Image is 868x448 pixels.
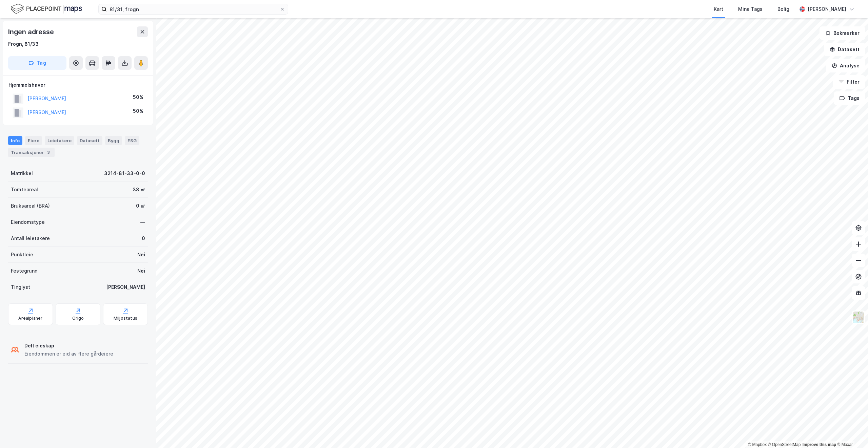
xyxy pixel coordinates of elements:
div: Miljøstatus [114,316,137,321]
div: Kontrollprogram for chat [834,415,868,448]
button: Analyse [826,59,865,72]
div: Antall leietakere [11,234,50,242]
div: Ingen adresse [8,26,55,37]
button: Filter [833,75,865,89]
div: Origo [72,316,84,321]
div: Eiere [25,136,42,145]
iframe: Chat Widget [834,415,868,448]
a: Mapbox [748,442,767,447]
img: logo.f888ab2527a4732fd821a326f86c7f29.svg [11,3,82,15]
div: 0 [142,234,145,242]
div: Transaksjoner [8,148,55,157]
div: 38 ㎡ [133,186,145,194]
a: Improve this map [803,442,836,447]
div: Bruksareal (BRA) [11,202,50,210]
div: Tomteareal [11,186,38,194]
div: — [140,218,145,226]
div: Nei [137,251,145,259]
div: Eiendomstype [11,218,45,226]
button: Datasett [824,43,865,56]
div: 50% [133,107,143,115]
div: 3214-81-33-0-0 [104,169,145,177]
div: Bolig [777,5,789,13]
div: Frogn, 81/33 [8,40,39,48]
div: Festegrunn [11,267,37,275]
div: Arealplaner [18,316,42,321]
div: 0 ㎡ [136,202,145,210]
div: Delt eieskap [24,342,113,350]
div: Info [8,136,22,145]
div: Bygg [105,136,122,145]
div: Nei [137,267,145,275]
div: Hjemmelshaver [8,81,147,89]
a: OpenStreetMap [768,442,801,447]
div: Matrikkel [11,169,33,177]
button: Tag [8,56,66,70]
img: Z [852,311,865,324]
div: ESG [125,136,139,145]
div: Tinglyst [11,283,30,291]
div: Datasett [77,136,102,145]
button: Tags [834,91,865,105]
div: 50% [133,93,143,101]
div: Kart [714,5,723,13]
div: Punktleie [11,251,33,259]
div: Leietakere [45,136,74,145]
div: Eiendommen er eid av flere gårdeiere [24,350,113,358]
div: Mine Tags [738,5,763,13]
div: [PERSON_NAME] [808,5,846,13]
input: Søk på adresse, matrikkel, gårdeiere, leietakere eller personer [107,4,280,14]
div: 3 [45,149,52,156]
button: Bokmerker [820,26,865,40]
div: [PERSON_NAME] [106,283,145,291]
